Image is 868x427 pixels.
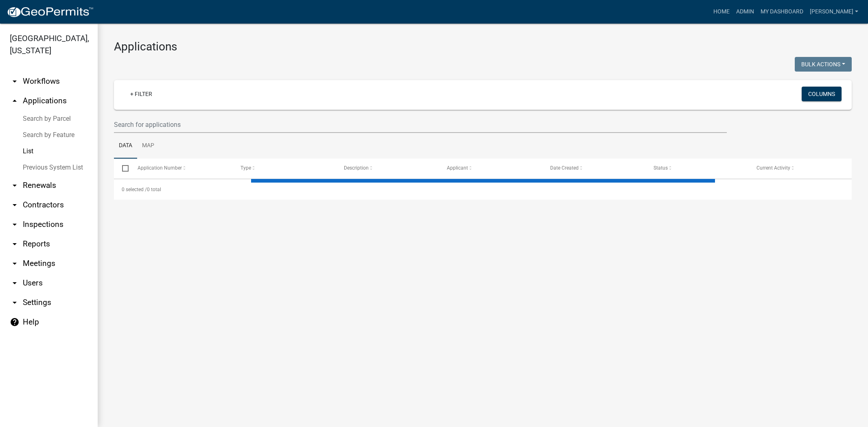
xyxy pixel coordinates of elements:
[10,298,20,307] i: arrow_drop_down
[447,165,468,171] span: Applicant
[802,87,842,101] button: Columns
[114,40,852,54] h3: Applications
[129,159,233,178] datatable-header-cell: Application Number
[710,4,733,20] a: Home
[114,179,852,200] div: 0 total
[10,200,20,210] i: arrow_drop_down
[653,165,667,171] span: Status
[233,159,336,178] datatable-header-cell: Type
[124,87,159,101] a: + Filter
[748,159,852,178] datatable-header-cell: Current Activity
[10,239,20,249] i: arrow_drop_down
[795,57,852,72] button: Bulk Actions
[733,4,757,20] a: Admin
[114,159,129,178] datatable-header-cell: Select
[10,317,20,327] i: help
[10,220,20,229] i: arrow_drop_down
[439,159,542,178] datatable-header-cell: Applicant
[756,165,790,171] span: Current Activity
[550,165,579,171] span: Date Created
[344,165,369,171] span: Description
[542,159,645,178] datatable-header-cell: Date Created
[10,181,20,190] i: arrow_drop_down
[241,165,251,171] span: Type
[114,116,727,133] input: Search for applications
[336,159,439,178] datatable-header-cell: Description
[114,133,137,159] a: Data
[757,4,807,20] a: My Dashboard
[10,76,20,86] i: arrow_drop_down
[10,259,20,268] i: arrow_drop_down
[122,187,147,192] span: 0 selected /
[10,278,20,288] i: arrow_drop_down
[10,96,20,106] i: arrow_drop_up
[138,165,182,171] span: Application Number
[645,159,749,178] datatable-header-cell: Status
[137,133,159,159] a: Map
[807,4,861,20] a: [PERSON_NAME]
